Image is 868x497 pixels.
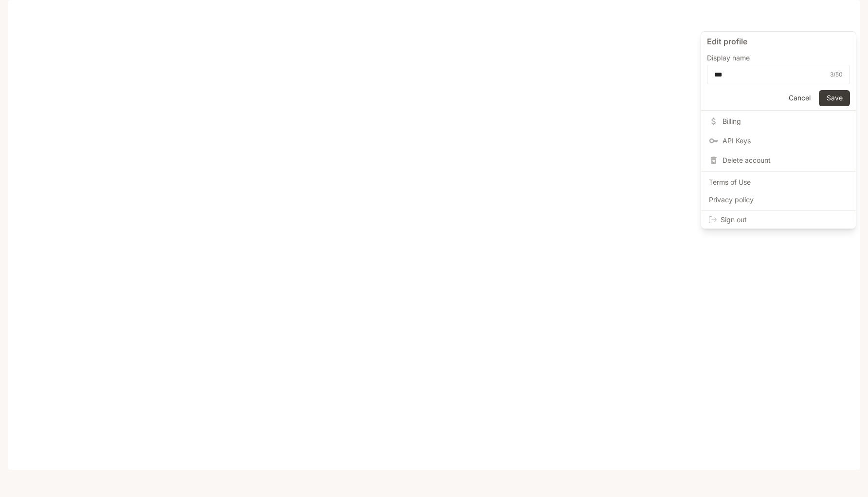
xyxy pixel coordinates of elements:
span: Delete account [723,155,848,165]
span: Privacy policy [709,195,848,205]
span: Terms of Use [709,177,848,187]
div: 3 / 50 [830,70,843,79]
a: API Keys [703,132,854,150]
a: Billing [703,113,854,130]
button: Save [819,90,850,106]
div: Delete account [703,152,854,169]
p: Edit profile [707,36,850,47]
p: Display name [707,55,750,61]
a: Privacy policy [703,191,854,209]
button: Cancel [784,90,815,106]
a: Terms of Use [703,173,854,191]
span: Billing [723,116,848,126]
span: Sign out [721,215,848,225]
div: Sign out [701,211,856,229]
span: API Keys [723,136,848,146]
